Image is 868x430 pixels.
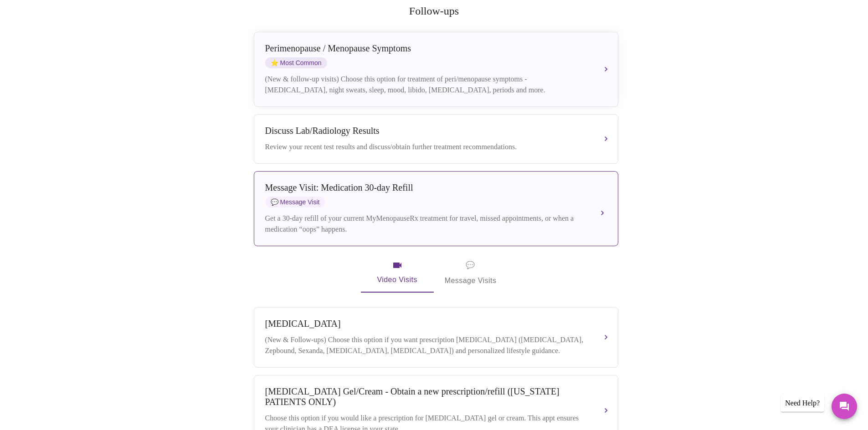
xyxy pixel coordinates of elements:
button: [MEDICAL_DATA](New & Follow-ups) Choose this option if you want prescription [MEDICAL_DATA] ([MED... [254,307,618,368]
div: (New & follow-up visits) Choose this option for treatment of peri/menopause symptoms - [MEDICAL_D... [265,74,589,96]
div: (New & Follow-ups) Choose this option if you want prescription [MEDICAL_DATA] ([MEDICAL_DATA], Ze... [265,334,589,356]
span: Message Visits [445,259,497,287]
div: Get a 30-day refill of your current MyMenopauseRx treatment for travel, missed appointments, or w... [265,213,589,235]
button: Perimenopause / Menopause SymptomsstarMost Common(New & follow-up visits) Choose this option for ... [254,32,618,107]
span: Video Visits [372,260,423,286]
h2: Follow-ups [252,5,616,17]
div: Need Help? [781,395,824,412]
span: star [271,59,278,66]
span: message [466,259,475,272]
div: Discuss Lab/Radiology Results [265,126,589,136]
span: Most Common [265,57,327,68]
span: message [271,198,278,206]
div: Review your recent test results and discuss/obtain further treatment recommendations. [265,142,589,152]
button: Message Visit: Medication 30-day RefillmessageMessage VisitGet a 30-day refill of your current My... [254,171,618,246]
button: Discuss Lab/Radiology ResultsReview your recent test results and discuss/obtain further treatment... [254,114,618,164]
button: Messages [832,394,857,419]
div: Perimenopause / Menopause Symptoms [265,43,589,54]
span: Message Visit [265,197,325,207]
div: [MEDICAL_DATA] [265,319,589,329]
div: [MEDICAL_DATA] Gel/Cream - Obtain a new prescription/refill ([US_STATE] PATIENTS ONLY) [265,386,589,407]
div: Message Visit: Medication 30-day Refill [265,182,589,193]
